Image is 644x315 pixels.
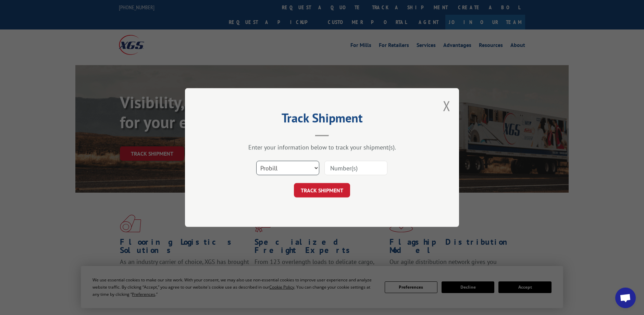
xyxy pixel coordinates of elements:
[443,97,450,115] button: Close modal
[615,288,636,308] div: Open chat
[219,113,425,126] h2: Track Shipment
[294,183,350,197] button: TRACK SHIPMENT
[219,143,425,151] div: Enter your information below to track your shipment(s).
[324,161,387,175] input: Number(s)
